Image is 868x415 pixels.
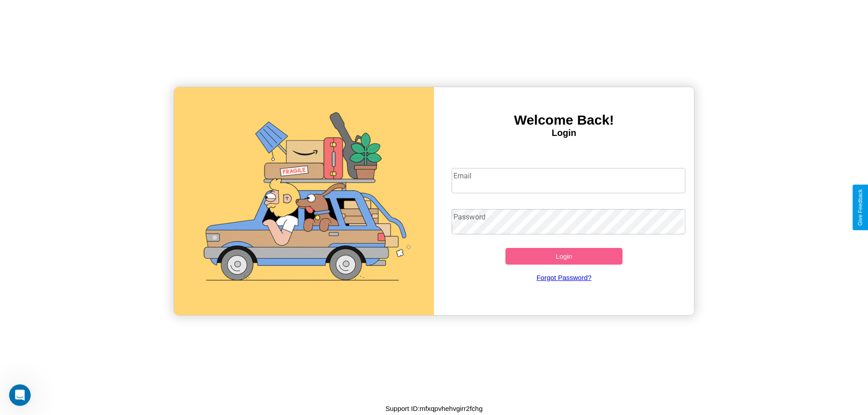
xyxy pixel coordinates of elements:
[857,189,863,226] div: Give Feedback
[174,87,434,315] img: gif
[9,384,31,406] iframe: Intercom live chat
[385,402,482,415] p: Support ID: mfxqpvhehvgirr2fchg
[505,248,623,265] button: Login
[447,265,681,290] a: Forgot Password?
[434,128,694,138] h4: Login
[434,112,694,128] h3: Welcome Back!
